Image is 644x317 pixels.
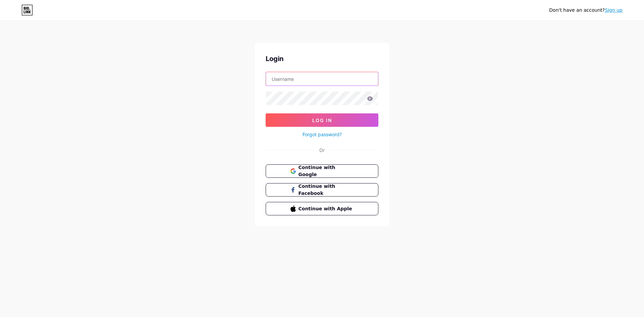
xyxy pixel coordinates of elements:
span: Continue with Apple [299,205,354,212]
button: Log In [266,113,378,127]
div: Or [319,147,325,154]
button: Continue with Google [266,164,378,178]
span: Continue with Google [299,164,354,178]
span: Continue with Facebook [299,183,354,197]
div: Login [266,54,378,64]
input: Username [266,72,378,86]
button: Continue with Facebook [266,183,378,197]
a: Sign up [605,7,623,13]
button: Continue with Apple [266,202,378,215]
span: Log In [312,117,332,123]
a: Forgot password? [303,131,342,138]
div: Don't have an account? [549,7,623,14]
